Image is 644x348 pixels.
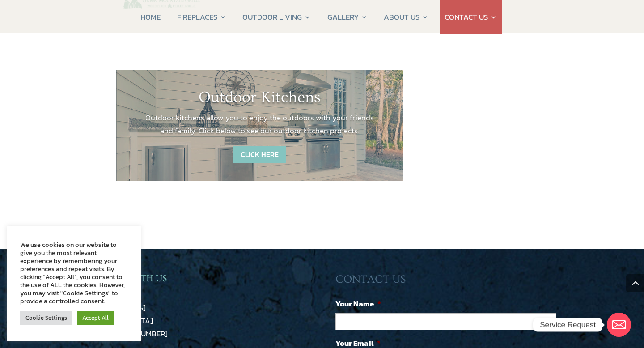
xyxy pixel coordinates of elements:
div: We use cookies on our website to give you the most relevant experience by remembering your prefer... [20,241,127,305]
label: Your Email [335,338,381,348]
a: green mountain grills jacksonville fl ormond beach fl construction solutions [116,40,206,51]
h1: Outdoor Kitchens [143,88,377,111]
label: Your Name [335,299,381,309]
h3: CONTACT US [335,273,563,291]
a: Accept All [77,311,114,325]
a: CLICK HERE [233,146,286,163]
a: Email [607,313,631,337]
p: Outdoor kitchens allow you to enjoy the outdoors with your friends and family. Click below to see... [143,111,377,137]
a: Cookie Settings [20,311,72,325]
